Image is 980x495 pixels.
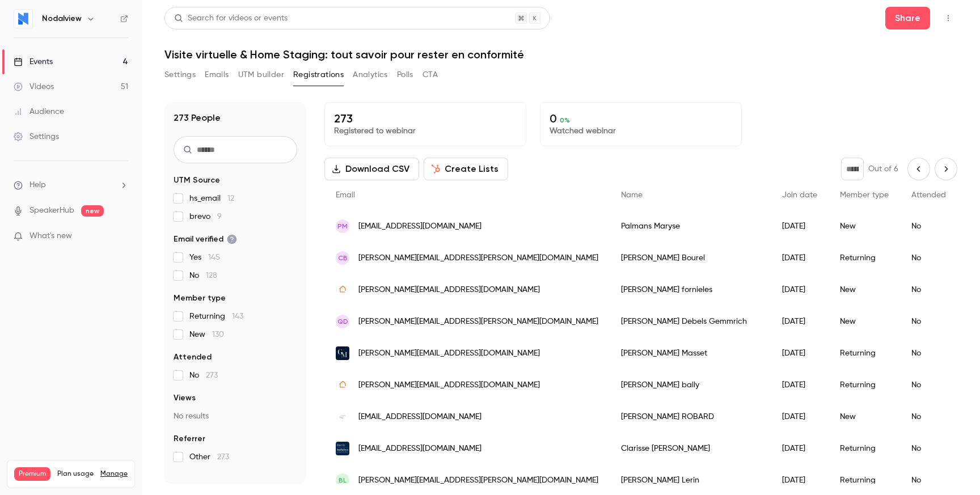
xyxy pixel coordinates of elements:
div: Returning [829,337,900,369]
span: Returning [189,311,243,322]
span: Member type [174,293,226,304]
div: Settings [14,131,59,142]
button: Registrations [293,66,344,84]
div: [DATE] [771,306,829,337]
div: [DATE] [771,210,829,242]
img: biarritzsothebysrealty.com [336,442,349,455]
div: No [900,369,957,401]
p: No results [174,411,297,422]
div: New [829,401,900,433]
span: BL [339,475,347,485]
div: [DATE] [771,433,829,464]
div: Returning [829,433,900,464]
span: Member type [840,191,889,199]
span: 273 [217,453,229,461]
img: safti.fr [336,283,349,297]
span: [PERSON_NAME][EMAIL_ADDRESS][PERSON_NAME][DOMAIN_NAME] [358,475,598,486]
div: New [829,306,900,337]
div: Audience [14,106,64,117]
div: New [829,210,900,242]
div: Events [14,56,53,67]
div: Clarisse [PERSON_NAME] [610,433,771,464]
button: Analytics [353,66,388,84]
p: Out of 6 [868,163,898,175]
div: No [900,401,957,433]
span: No [189,370,218,381]
button: Download CSV [324,158,419,180]
span: Help [29,179,46,191]
span: [EMAIL_ADDRESS][DOMAIN_NAME] [358,411,481,423]
button: Previous page [907,158,930,180]
span: new [81,205,104,217]
span: Premium [14,467,50,481]
div: Search for videos or events [174,12,288,24]
img: gmimmo.be [336,346,349,360]
span: [PERSON_NAME][EMAIL_ADDRESS][PERSON_NAME][DOMAIN_NAME] [358,316,598,328]
span: 273 [206,371,218,379]
div: [DATE] [771,242,829,274]
p: Registered to webinar [334,125,517,137]
section: facet-groups [174,175,297,463]
span: Name [621,191,643,199]
span: 143 [232,312,243,320]
div: No [900,433,957,464]
div: New [829,274,900,306]
img: safti.fr [336,378,349,392]
span: 0 % [560,116,570,124]
div: [PERSON_NAME] Masset [610,337,771,369]
span: Join date [782,191,817,199]
span: CB [338,253,348,263]
h1: 273 People [174,111,221,125]
button: Polls [397,66,413,84]
div: No [900,274,957,306]
div: [PERSON_NAME] ROBARD [610,401,771,433]
span: QD [337,316,348,327]
span: 145 [208,253,220,261]
div: No [900,210,957,242]
span: [PERSON_NAME][EMAIL_ADDRESS][PERSON_NAME][DOMAIN_NAME] [358,252,598,264]
span: What's new [29,230,72,242]
span: Attended [911,191,946,199]
span: PM [337,221,348,231]
span: Referrer [174,433,205,445]
span: Plan usage [57,469,94,479]
span: [EMAIL_ADDRESS][DOMAIN_NAME] [358,443,481,455]
button: Emails [205,66,229,84]
span: Email verified [174,234,237,245]
li: help-dropdown-opener [14,179,128,191]
div: No [900,306,957,337]
div: No [900,337,957,369]
div: No [900,242,957,274]
button: Share [885,7,930,29]
div: Returning [829,242,900,274]
h1: Visite virtuelle & Home Staging: tout savoir pour rester en conformité [164,48,957,61]
span: 12 [227,194,234,202]
p: 0 [550,112,732,125]
button: Next page [935,158,957,180]
div: Videos [14,81,54,92]
button: UTM builder [238,66,284,84]
img: Nodalview [14,10,32,28]
div: [DATE] [771,401,829,433]
span: 130 [212,331,224,339]
span: hs_email [189,193,234,204]
div: Palmans Maryse [610,210,771,242]
button: Settings [164,66,196,84]
p: Watched webinar [550,125,732,137]
span: [PERSON_NAME][EMAIL_ADDRESS][DOMAIN_NAME] [358,284,540,296]
iframe: Noticeable Trigger [115,231,128,242]
div: [DATE] [771,274,829,306]
span: 128 [206,272,217,280]
div: [PERSON_NAME] Debels Gemmrich [610,306,771,337]
a: SpeakerHub [29,205,74,217]
span: Attended [174,352,212,363]
div: [PERSON_NAME] bally [610,369,771,401]
img: agencedelaria.fr [336,410,349,424]
span: Yes [189,252,220,263]
button: CTA [423,66,438,84]
div: [PERSON_NAME] Bourel [610,242,771,274]
div: [PERSON_NAME] fornieles [610,274,771,306]
span: brevo [189,211,222,222]
h6: Nodalview [42,13,82,24]
div: Returning [829,369,900,401]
